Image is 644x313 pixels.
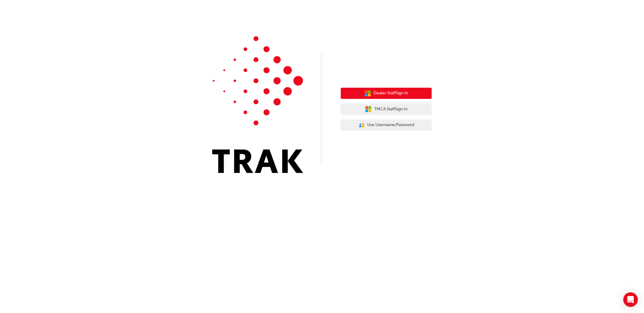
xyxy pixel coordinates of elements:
[341,119,432,131] button: Use Username/Password
[367,122,414,129] span: Use Username/Password
[341,103,432,115] button: TMCA StaffSign In
[341,88,432,99] button: Dealer StaffSign In
[374,90,408,97] span: Dealer Staff Sign In
[374,106,408,113] span: TMCA Staff Sign In
[212,36,303,173] img: Trak
[623,292,638,307] div: Open Intercom Messenger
